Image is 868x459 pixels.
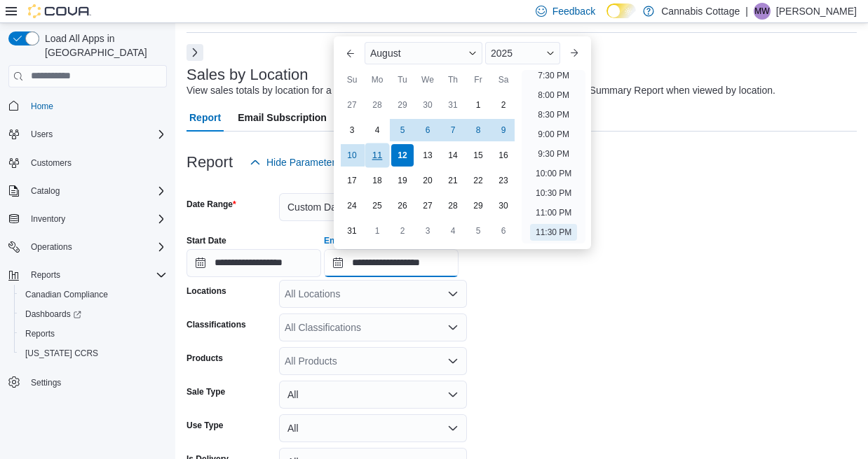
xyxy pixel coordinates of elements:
[187,199,236,210] label: Date Range
[20,345,167,362] span: Washington CCRS
[25,348,98,359] span: [US_STATE] CCRS
[187,66,308,83] h3: Sales by Location
[530,165,577,182] li: 10:00 PM
[447,322,459,333] button: Open list of options
[442,69,464,91] div: Th
[416,195,439,217] div: day-27
[552,4,595,18] span: Feedback
[25,211,167,227] span: Inventory
[25,155,77,171] a: Customers
[25,183,167,199] span: Catalog
[492,195,515,217] div: day-30
[279,381,467,409] button: All
[341,144,363,167] div: day-10
[467,195,489,217] div: day-29
[3,181,172,201] button: Catalog
[492,94,515,116] div: day-2
[530,185,577,202] li: 10:30 PM
[187,420,223,431] label: Use Type
[745,3,748,20] p: |
[447,355,459,367] button: Open list of options
[467,119,489,141] div: day-8
[370,48,401,59] span: August
[391,94,414,116] div: day-29
[416,169,439,192] div: day-20
[754,3,769,20] span: MW
[25,98,59,115] a: Home
[187,353,223,364] label: Products
[341,94,363,116] div: day-27
[25,239,167,255] span: Operations
[3,265,172,285] button: Reports
[341,119,363,141] div: day-3
[20,306,87,323] a: Dashboards
[187,154,233,171] h3: Report
[606,3,636,18] input: Dark Mode
[25,126,167,143] span: Users
[366,119,388,141] div: day-4
[20,325,60,342] a: Reports
[31,377,61,388] span: Settings
[492,169,515,192] div: day-23
[187,386,225,397] label: Sale Type
[238,104,327,132] span: Email Subscription
[341,69,363,91] div: Su
[25,183,65,199] button: Catalog
[20,325,167,342] span: Reports
[442,169,464,192] div: day-21
[532,87,575,104] li: 8:00 PM
[25,267,167,283] span: Reports
[563,42,585,64] button: Next month
[365,42,482,64] div: Button. Open the month selector. August is currently selected.
[25,309,81,320] span: Dashboards
[416,144,439,167] div: day-13
[14,344,172,363] button: [US_STATE] CCRS
[3,153,172,173] button: Customers
[3,125,172,144] button: Users
[391,195,414,217] div: day-26
[31,241,72,253] span: Operations
[20,286,114,303] a: Canadian Compliance
[14,285,172,304] button: Canadian Compliance
[31,269,60,281] span: Reports
[491,48,513,59] span: 2025
[341,169,363,192] div: day-17
[20,345,104,362] a: [US_STATE] CCRS
[366,169,388,192] div: day-18
[339,42,362,64] button: Previous Month
[492,69,515,91] div: Sa
[28,4,91,18] img: Cova
[187,285,226,297] label: Locations
[467,220,489,242] div: day-5
[606,18,607,19] span: Dark Mode
[391,144,414,167] div: day-12
[532,67,575,84] li: 7:30 PM
[339,92,516,243] div: August, 2025
[39,31,167,59] span: Load All Apps in [GEOGRAPHIC_DATA]
[189,104,221,132] span: Report
[366,220,388,242] div: day-1
[522,70,585,243] ul: Time
[467,69,489,91] div: Fr
[31,185,60,197] span: Catalog
[31,157,72,169] span: Customers
[279,193,467,221] button: Custom Date
[25,154,167,171] span: Customers
[266,155,340,169] span: Hide Parameters
[416,94,439,116] div: day-30
[442,220,464,242] div: day-4
[492,220,515,242] div: day-6
[532,106,575,123] li: 8:30 PM
[391,220,414,242] div: day-2
[25,97,167,115] span: Home
[485,42,560,64] div: Button. Open the year selector. 2025 is currently selected.
[532,126,575,143] li: 9:00 PM
[25,211,71,227] button: Inventory
[391,119,414,141] div: day-5
[442,119,464,141] div: day-7
[8,90,167,429] nav: Complex example
[467,94,489,116] div: day-1
[3,209,172,229] button: Inventory
[416,69,439,91] div: We
[279,414,467,442] button: All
